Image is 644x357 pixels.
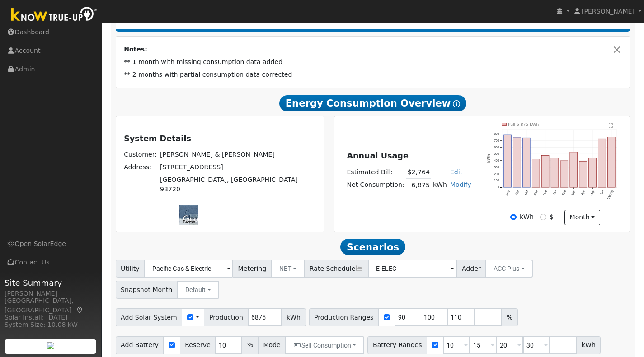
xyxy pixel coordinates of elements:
text: May [590,190,596,196]
rect: onclick="" [513,137,521,187]
button: Self Consumption [285,336,364,354]
span: Snapshot Month [116,281,178,299]
a: Map [76,306,84,314]
text:  [609,123,613,128]
td: $2,764 [406,166,431,179]
rect: onclick="" [542,155,550,187]
u: Annual Usage [347,151,408,160]
rect: onclick="" [598,139,606,187]
td: Address: [122,161,159,173]
td: Estimated Bill: [345,166,406,179]
text: 100 [494,179,499,182]
img: Google [181,213,211,225]
button: Close [612,45,622,54]
text: Jan [552,190,557,195]
rect: onclick="" [504,135,512,187]
td: [STREET_ADDRESS] [159,161,318,173]
a: Edit [450,168,462,176]
span: Production Ranges [309,308,379,326]
span: Scenarios [340,239,405,255]
span: [PERSON_NAME] [582,8,635,15]
button: month [564,210,600,225]
text: 600 [494,145,499,148]
span: Mode [258,336,286,354]
input: $ [540,214,546,220]
span: Adder [456,260,486,278]
button: NBT [271,260,305,278]
rect: onclick="" [523,138,531,187]
text: 300 [494,166,499,169]
text: Oct [524,190,529,195]
span: Metering [233,260,272,278]
span: Battery Ranges [367,336,427,354]
rect: onclick="" [608,137,616,187]
rect: onclick="" [560,161,568,187]
td: [PERSON_NAME] & [PERSON_NAME] [159,148,318,161]
td: Net Consumption: [345,179,406,192]
span: Production [204,308,248,326]
span: Add Solar System [116,308,183,326]
input: Select a Rate Schedule [368,260,457,278]
span: Energy Consumption Overview [279,95,466,111]
label: kWh [520,212,534,222]
text: 500 [494,152,499,155]
span: Rate Schedule [304,260,368,278]
div: [PERSON_NAME] [5,289,97,298]
td: kWh [431,179,448,192]
input: Select a Utility [144,260,233,278]
text: Pull 6,875 kWh [508,121,539,126]
u: System Details [124,134,191,143]
rect: onclick="" [551,158,559,187]
a: Modify [450,181,471,188]
text: [DATE] [607,190,614,200]
text: 400 [494,159,499,162]
input: kWh [510,214,517,220]
text: Mar [571,189,577,195]
label: $ [550,212,554,222]
img: Know True-Up [7,5,102,25]
span: kWh [576,336,601,354]
rect: onclick="" [579,161,587,187]
span: % [501,308,517,326]
text: Feb [562,190,567,196]
td: ** 1 month with missing consumption data added [122,56,624,69]
div: [GEOGRAPHIC_DATA], [GEOGRAPHIC_DATA] [5,296,97,315]
img: retrieve [47,342,54,349]
div: Solar Install: [DATE] [5,313,97,322]
span: kWh [281,308,306,326]
text: 0 [498,185,499,189]
div: System Size: 10.08 kW [5,320,97,329]
button: Default [177,281,219,299]
text: Dec [543,190,548,196]
text: Jun [600,190,605,195]
td: ** 2 months with partial consumption data corrected [122,69,624,81]
td: 6,875 [406,179,431,192]
strong: Notes: [124,46,147,53]
span: Add Battery [116,336,164,354]
td: Customer: [122,148,159,161]
span: Reserve [180,336,216,354]
rect: onclick="" [570,152,578,187]
a: Open this area in Google Maps (opens a new window) [181,213,211,225]
text: Apr [581,189,586,195]
span: % [242,336,258,354]
button: ACC Plus [485,260,533,278]
text: Nov [533,190,539,196]
rect: onclick="" [589,158,597,187]
span: Site Summary [5,277,97,289]
text: 700 [494,139,499,142]
text: Sep [514,190,520,196]
rect: onclick="" [532,159,540,187]
a: Terms (opens in new tab) [183,219,195,224]
text: Aug [505,190,510,196]
text: kWh [487,154,491,163]
text: 200 [494,172,499,175]
i: Show Help [453,100,460,107]
td: [GEOGRAPHIC_DATA], [GEOGRAPHIC_DATA] 93720 [159,174,318,196]
text: 800 [494,132,499,135]
span: Utility [116,260,145,278]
